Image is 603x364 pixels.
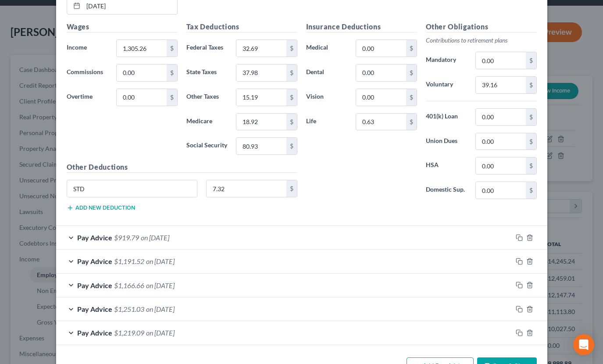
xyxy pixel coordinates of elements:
input: 0.00 [207,180,286,197]
label: Dental [302,64,352,82]
div: $ [286,180,297,197]
div: $ [167,64,177,81]
h5: Wages [67,21,178,32]
span: Pay Advice [77,257,112,265]
input: 0.00 [236,138,286,154]
label: Overtime [62,89,112,106]
span: Pay Advice [77,305,112,313]
label: Other Taxes [182,89,232,106]
input: 0.00 [356,64,406,81]
input: 0.00 [356,114,406,130]
div: $ [286,114,297,130]
span: $1,191.52 [114,257,144,265]
span: on [DATE] [146,305,175,313]
label: Union Dues [421,133,471,150]
span: on [DATE] [146,281,175,289]
input: 0.00 [117,40,166,57]
div: $ [526,157,536,174]
span: on [DATE] [146,257,175,265]
input: 0.00 [356,40,406,57]
div: $ [526,52,536,69]
span: Pay Advice [77,233,112,242]
div: $ [167,40,177,57]
div: $ [526,133,536,150]
label: Mandatory [421,52,471,69]
label: Domestic Sup. [421,182,471,199]
input: 0.00 [117,64,166,81]
span: $919.79 [114,233,139,242]
div: $ [526,109,536,125]
input: 0.00 [476,157,525,174]
div: $ [526,182,536,199]
div: $ [286,40,297,57]
h5: Other Deductions [67,162,297,173]
div: $ [286,64,297,81]
label: Social Security [182,137,232,155]
span: $1,251.03 [114,305,144,313]
label: Medical [302,39,352,57]
span: Pay Advice [77,328,112,337]
label: State Taxes [182,64,232,82]
label: Federal Taxes [182,39,232,57]
input: 0.00 [476,109,525,125]
span: Income [67,43,87,51]
span: on [DATE] [141,233,169,242]
input: 0.00 [476,133,525,150]
h5: Other Obligations [426,21,537,32]
label: Voluntary [421,76,471,94]
label: Vision [302,89,352,106]
div: $ [286,138,297,154]
span: on [DATE] [146,328,175,337]
label: Commissions [62,64,112,82]
label: Medicare [182,113,232,131]
input: Specify... [67,180,197,197]
div: $ [406,64,417,81]
input: 0.00 [117,89,166,106]
label: 401(k) Loan [421,108,471,126]
input: 0.00 [476,52,525,69]
input: 0.00 [236,89,286,106]
h5: Insurance Deductions [306,21,417,32]
button: Add new deduction [67,204,135,211]
div: $ [406,114,417,130]
input: 0.00 [236,40,286,57]
div: $ [406,40,417,57]
input: 0.00 [356,89,406,106]
div: Open Intercom Messenger [573,334,594,355]
div: $ [167,89,177,106]
div: $ [526,77,536,93]
label: Life [302,113,352,131]
div: $ [406,89,417,106]
p: Contributions to retirement plans [426,36,537,45]
input: 0.00 [476,77,525,93]
input: 0.00 [236,64,286,81]
div: $ [286,89,297,106]
span: $1,166.66 [114,281,144,289]
span: Pay Advice [77,281,112,289]
label: HSA [421,157,471,175]
span: $1,219.09 [114,328,144,337]
input: 0.00 [476,182,525,199]
h5: Tax Deductions [186,21,297,32]
input: 0.00 [236,114,286,130]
